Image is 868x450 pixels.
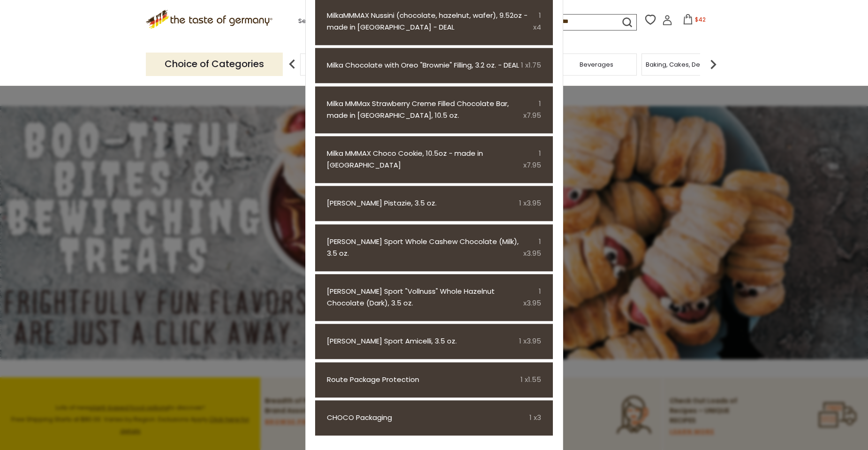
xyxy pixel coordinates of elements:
img: previous arrow [283,55,302,74]
div: 1 x [520,236,541,259]
div: 1 x [521,286,541,309]
span: $42 [695,15,706,23]
span: 7.95 [527,160,541,170]
a: [PERSON_NAME] Sport Whole Cashew Chocolate (Milk), 3.5 oz. [327,236,520,259]
div: 1 x [520,148,541,171]
span: 4 [536,22,541,32]
p: Choice of Categories [146,53,283,76]
a: [PERSON_NAME] Pistazie, 3.5 oz. [327,198,505,210]
span: 3.95 [527,198,541,208]
a: [PERSON_NAME] Sport "Vollnuss" Whole Hazelnut Chocolate (Dark), 3.5 oz. [327,286,520,309]
a: Milka MMMAX Choco Cookie, 10.5oz - made in [GEOGRAPHIC_DATA] [327,148,520,171]
button: $42 [674,14,714,28]
a: MilkaMMMAX Nussini (chocolate, hazelnut, wafer), 9.52oz - made in [GEOGRAPHIC_DATA] - DEAL [327,10,531,33]
div: 1 x [521,60,541,72]
a: Seasons [298,16,331,26]
a: Baking, Cakes, Desserts [646,61,718,68]
a: Beverages [580,61,613,68]
a: CHOCO Packaging [327,412,508,424]
span: 3.95 [527,298,541,308]
span: 7.95 [527,110,541,120]
span: 3.95 [527,336,541,346]
span: 3 [537,412,541,422]
div: 1 x [521,98,541,122]
a: [PERSON_NAME] Sport Amicelli, 3.5 oz. [327,336,510,348]
span: 1.75 [528,61,541,70]
div: 1 x [531,10,541,33]
span: 3.95 [527,248,541,258]
a: Milka MMMax Strawberry Creme Filled Chocolate Bar, made in [GEOGRAPHIC_DATA], 10.5 oz. [327,98,521,122]
div: 1 x [505,198,541,210]
div: 1 x [510,336,541,348]
span: 1.55 [528,374,541,384]
div: 1 x [502,374,541,386]
a: Route Package Protection [327,374,502,386]
div: 1 x [508,412,541,424]
a: Milka Chocolate with Oreo "Brownie" Filling, 3.2 oz. - DEAL [327,60,521,72]
img: next arrow [704,55,723,74]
